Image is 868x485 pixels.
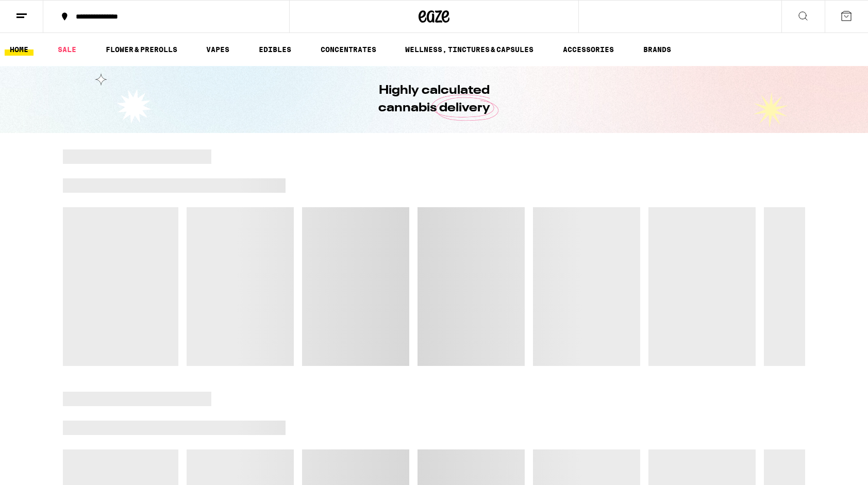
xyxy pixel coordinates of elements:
[5,43,34,56] a: HOME
[254,43,296,56] a: EDIBLES
[349,82,519,117] h1: Highly calculated cannabis delivery
[315,43,381,56] a: CONCENTRATES
[201,43,235,56] a: VAPES
[53,43,81,56] a: SALE
[638,43,676,56] a: BRANDS
[101,43,182,56] a: FLOWER & PREROLLS
[400,43,539,56] a: WELLNESS, TINCTURES & CAPSULES
[558,43,619,56] a: ACCESSORIES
